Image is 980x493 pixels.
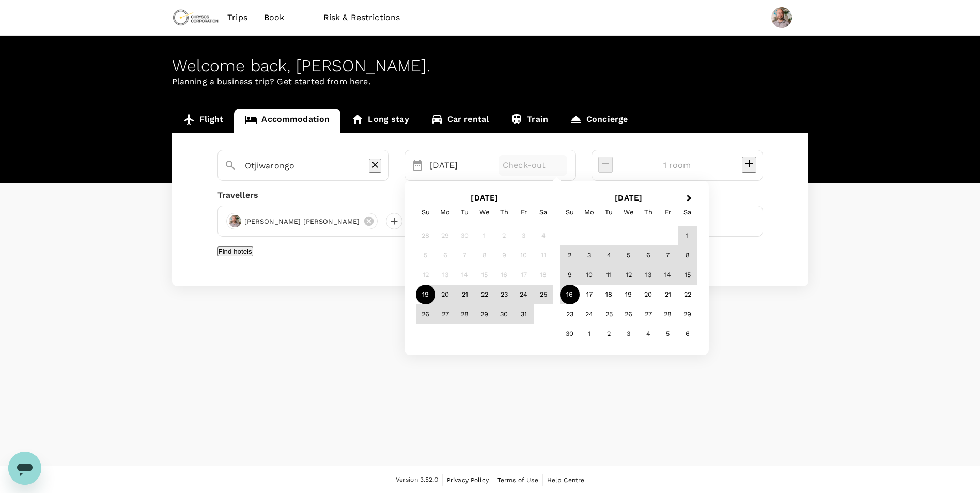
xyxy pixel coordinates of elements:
span: Terms of Use [497,476,538,484]
div: Choose Saturday, November 1st, 2025 [678,226,697,245]
div: Not available Saturday, October 18th, 2025 [534,265,553,285]
div: Choose Sunday, November 30th, 2025 [560,324,580,344]
iframe: Button to launch messaging window [8,452,41,485]
h2: [DATE] [556,193,701,203]
div: Choose Thursday, December 4th, 2025 [639,324,658,344]
div: Not available Wednesday, October 15th, 2025 [475,265,494,285]
div: Choose Saturday, November 22nd, 2025 [678,285,697,304]
span: Trips [227,11,247,24]
div: Choose Friday, December 5th, 2025 [658,324,678,344]
div: Wednesday [475,203,494,222]
div: Choose Wednesday, October 29th, 2025 [475,304,494,324]
a: Accommodation [234,109,340,133]
div: Choose Wednesday, November 5th, 2025 [619,245,639,265]
div: Sunday [560,203,580,222]
div: Travellers [217,189,763,202]
div: Choose Monday, November 10th, 2025 [580,265,599,285]
div: Not available Tuesday, October 14th, 2025 [455,265,475,285]
input: Add rooms [621,157,734,174]
div: Not available Friday, October 17th, 2025 [514,265,534,285]
div: Not available Friday, October 10th, 2025 [514,245,534,265]
div: Not available Tuesday, September 30th, 2025 [455,226,475,245]
button: Find hotels [217,246,253,256]
img: Chrysos Corporation [172,6,220,29]
div: Choose Friday, November 7th, 2025 [658,245,678,265]
div: Tuesday [599,203,619,222]
div: Not available Sunday, October 5th, 2025 [416,245,435,265]
div: [DATE] [426,155,494,176]
div: Not available Monday, September 29th, 2025 [435,226,455,245]
div: Not available Friday, October 3rd, 2025 [514,226,534,245]
div: Choose Tuesday, October 28th, 2025 [455,304,475,324]
span: Risk & Restrictions [323,11,400,24]
a: Privacy Policy [447,474,489,486]
a: Concierge [559,109,639,133]
div: Not available Sunday, September 28th, 2025 [416,226,435,245]
a: Car rental [420,109,500,133]
div: Not available Thursday, October 16th, 2025 [494,265,514,285]
a: Flight [172,109,235,133]
div: Monday [580,203,599,222]
a: Long stay [340,109,419,133]
div: Choose Sunday, October 26th, 2025 [416,304,435,324]
img: Grant Royce Woods [771,7,792,28]
span: [PERSON_NAME] [PERSON_NAME] [238,217,366,227]
div: Welcome back , [PERSON_NAME] . [172,56,808,75]
div: Choose Sunday, November 9th, 2025 [560,265,580,285]
div: Not available Sunday, October 12th, 2025 [416,265,435,285]
div: Choose Wednesday, October 22nd, 2025 [475,285,494,304]
div: Monday [435,203,455,222]
span: Help Centre [547,476,585,484]
div: Saturday [678,203,697,222]
div: Choose Tuesday, November 4th, 2025 [599,245,619,265]
div: Not available Tuesday, October 7th, 2025 [455,245,475,265]
div: Choose Friday, October 31st, 2025 [514,304,534,324]
div: Choose Sunday, November 23rd, 2025 [560,304,580,324]
a: Terms of Use [497,474,538,486]
div: Not available Thursday, October 2nd, 2025 [494,226,514,245]
div: Thursday [639,203,658,222]
div: Choose Thursday, November 13th, 2025 [639,265,658,285]
div: Choose Wednesday, December 3rd, 2025 [619,324,639,344]
span: Book [264,11,285,24]
div: Not available Monday, October 6th, 2025 [435,245,455,265]
button: decrease [598,157,613,173]
span: Version 3.52.0 [396,475,438,485]
div: Not available Thursday, October 9th, 2025 [494,245,514,265]
a: Help Centre [547,474,585,486]
div: Choose Monday, October 20th, 2025 [435,285,455,304]
div: Friday [514,203,534,222]
div: Choose Friday, November 14th, 2025 [658,265,678,285]
div: Thursday [494,203,514,222]
div: Choose Friday, November 28th, 2025 [658,304,678,324]
div: Sunday [416,203,435,222]
div: Tuesday [455,203,475,222]
div: Choose Sunday, November 16th, 2025 [560,285,580,304]
div: Choose Thursday, November 27th, 2025 [639,304,658,324]
div: Choose Saturday, October 25th, 2025 [534,285,553,304]
div: Choose Wednesday, November 19th, 2025 [619,285,639,304]
div: Choose Thursday, October 23rd, 2025 [494,285,514,304]
div: Choose Thursday, November 20th, 2025 [639,285,658,304]
img: avatar-689d4583424ee.jpeg [229,215,241,227]
div: Choose Saturday, November 29th, 2025 [678,304,697,324]
span: Privacy Policy [447,476,489,484]
button: Clear [369,159,381,173]
div: Choose Saturday, November 15th, 2025 [678,265,697,285]
div: Choose Thursday, November 6th, 2025 [639,245,658,265]
div: Choose Wednesday, November 26th, 2025 [619,304,639,324]
div: Choose Sunday, November 2nd, 2025 [560,245,580,265]
div: Choose Saturday, December 6th, 2025 [678,324,697,344]
p: Planning a business trip? Get started from here. [172,75,808,88]
div: Saturday [534,203,553,222]
div: Not available Saturday, October 4th, 2025 [534,226,553,245]
div: Choose Monday, December 1st, 2025 [580,324,599,344]
div: Choose Monday, October 27th, 2025 [435,304,455,324]
div: Choose Tuesday, November 11th, 2025 [599,265,619,285]
div: Not available Wednesday, October 8th, 2025 [475,245,494,265]
p: Check-out [503,159,563,172]
div: Choose Monday, November 24th, 2025 [580,304,599,324]
div: Choose Monday, November 3rd, 2025 [580,245,599,265]
div: Choose Tuesday, November 18th, 2025 [599,285,619,304]
div: Not available Monday, October 13th, 2025 [435,265,455,285]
